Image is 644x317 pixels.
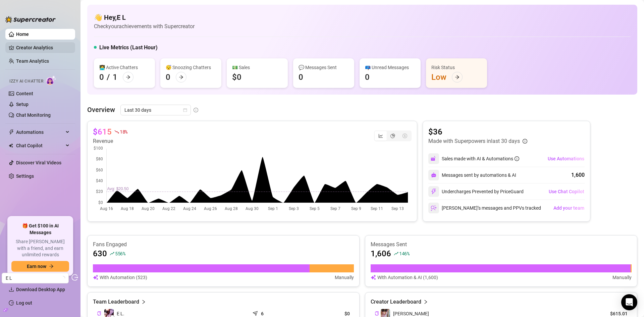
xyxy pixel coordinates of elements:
[99,44,158,52] h5: Live Metrics (Last Hour)
[93,274,98,281] img: svg%3e
[612,274,632,281] article: Manually
[375,311,379,316] button: Copy Creator ID
[87,105,115,115] article: Overview
[442,155,519,162] div: Sales made with AI & Automations
[253,309,259,316] span: send
[3,308,8,312] span: build
[399,250,410,257] span: 146 %
[120,128,127,135] span: 18 %
[371,241,632,248] article: Messages Sent
[16,42,70,53] a: Creator Analytics
[16,140,64,151] span: Chat Copilot
[431,172,436,178] img: svg%3e
[299,72,303,83] div: 0
[548,186,585,197] button: Use Chat Copilot
[97,311,101,316] span: copy
[431,189,437,195] img: svg%3e
[335,274,354,281] article: Manually
[166,64,216,71] div: 😴 Snoozing Chatters
[428,186,524,197] div: Undercharges Prevented by PriceGuard
[100,274,147,281] article: With Automation (523)
[93,248,107,259] article: 630
[553,205,584,211] span: Add your team
[299,64,349,71] div: 💬 Messages Sent
[94,13,195,22] h4: 👋 Hey, E L
[261,310,264,317] article: 6
[99,72,104,83] div: 0
[94,22,195,31] article: Check your achievements with Supercreator
[402,134,407,138] span: dollar-circle
[365,64,415,71] div: 📪 Unread Messages
[394,251,398,256] span: rise
[5,16,56,23] img: logo-BBDzfeDw.svg
[232,72,241,83] div: $0
[93,298,139,306] article: Team Leaderboard
[515,156,519,161] span: info-circle
[547,153,585,164] button: Use Automations
[371,298,421,306] article: Creator Leaderboard
[60,275,66,281] span: loading
[113,72,117,83] div: 1
[93,137,127,145] article: Revenue
[16,102,29,107] a: Setup
[9,287,14,292] span: download
[115,250,125,257] span: 556 %
[16,91,33,96] a: Content
[306,310,350,317] article: $0
[114,129,119,134] span: fall
[110,251,114,256] span: rise
[431,205,437,211] img: svg%3e
[93,126,112,137] article: $615
[523,139,527,144] span: info-circle
[11,261,69,272] button: Earn nowarrow-right
[455,75,460,80] span: arrow-right
[377,274,438,281] article: With Automation & AI (1,600)
[428,170,516,180] div: Messages sent by automations & AI
[9,129,14,135] span: thunderbolt
[597,310,628,317] article: $615.01
[232,64,282,71] div: 💵 Sales
[371,248,391,259] article: 1,606
[124,105,187,115] span: Last 30 days
[11,223,69,236] span: 🎁 Get $100 in AI Messages
[71,274,78,281] span: logout
[183,108,187,112] span: calendar
[179,75,183,80] span: arrow-right
[11,239,69,258] span: Share [PERSON_NAME] with a friend, and earn unlimited rewards
[428,126,527,137] article: $36
[371,274,376,281] img: svg%3e
[16,32,29,37] a: Home
[16,300,32,306] a: Log out
[553,203,585,213] button: Add your team
[6,273,65,283] span: E L
[378,134,383,138] span: line-chart
[571,171,585,179] div: 1,600
[46,75,56,85] img: AI Chatter
[365,72,370,83] div: 0
[549,189,584,194] span: Use Chat Copilot
[428,203,541,213] div: [PERSON_NAME]’s messages and PPVs tracked
[431,156,437,162] img: svg%3e
[9,78,43,85] span: Izzy AI Chatter
[423,298,428,306] span: right
[390,134,395,138] span: pie-chart
[16,287,65,292] span: Download Desktop App
[126,75,130,80] span: arrow-right
[374,130,412,141] div: segmented control
[93,241,354,248] article: Fans Engaged
[16,173,34,179] a: Settings
[16,112,51,118] a: Chat Monitoring
[548,156,584,161] span: Use Automations
[141,298,146,306] span: right
[49,264,54,269] span: arrow-right
[97,311,101,316] button: Copy Teammate ID
[194,108,198,112] span: info-circle
[16,127,64,138] span: Automations
[375,311,379,316] span: copy
[27,264,46,269] span: Earn now
[428,137,520,145] article: Made with Superpowers in last 30 days
[99,64,150,71] div: 👩‍💻 Active Chatters
[431,64,482,71] div: Risk Status
[16,58,49,64] a: Team Analytics
[9,143,13,148] img: Chat Copilot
